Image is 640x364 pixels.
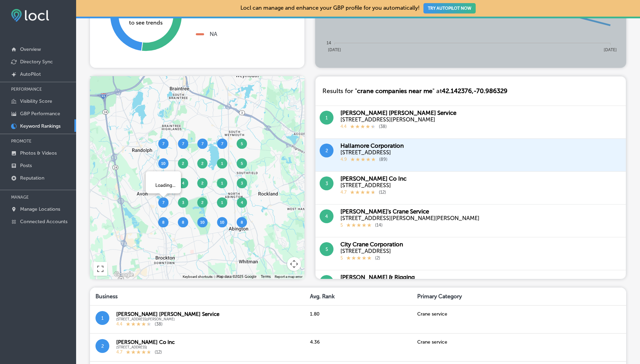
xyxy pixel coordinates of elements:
[116,349,122,356] p: 4.7
[304,333,412,361] div: 4.36
[20,46,41,52] p: Overview
[20,206,60,212] p: Manage Locations
[379,124,387,130] p: ( 38 )
[340,255,343,262] p: 5
[155,321,163,328] p: ( 38 )
[320,176,333,190] button: 3
[210,31,217,37] div: NA
[375,222,383,229] p: ( 14 )
[90,288,304,305] div: Business
[20,111,60,117] p: GBP Performance
[304,288,412,305] div: Avg. Rank
[126,349,151,356] div: 4.7 Stars
[412,333,626,361] div: Crane service
[357,87,432,95] span: crane companies near me
[20,123,61,129] p: Keyword Rankings
[340,175,406,182] div: [PERSON_NAME] Co Inc
[20,150,57,156] p: Photos & Videos
[275,275,302,279] a: Report a map error
[20,98,52,104] p: Visibility Score
[412,288,626,305] div: Primary Category
[340,109,456,116] div: [PERSON_NAME] [PERSON_NAME] Service
[340,149,404,156] div: [STREET_ADDRESS]
[112,270,135,279] a: Open this area in Google Maps (opens a new window)
[442,87,508,95] span: 42.142376 , -70.986329
[126,321,151,328] div: 4.4 Stars
[20,219,67,225] p: Connected Accounts
[340,157,347,163] p: 4.9
[423,3,476,13] button: TRY AUTOPILOT NOW
[287,257,301,271] button: Map camera controls
[340,116,456,123] div: [STREET_ADDRESS][PERSON_NAME]
[350,189,375,196] div: 4.7 Stars
[316,76,514,106] div: Results for " " at
[340,182,406,189] div: [STREET_ADDRESS]
[340,241,403,248] div: City Crane Corporation
[350,123,375,130] div: 4.4 Stars
[112,270,135,279] img: Google
[20,59,53,65] p: Directory Sync
[20,163,32,169] p: Posts
[320,242,333,256] button: 5
[340,208,479,215] div: [PERSON_NAME]'s Crane Service
[20,175,44,181] p: Reputation
[320,209,333,223] button: 4
[127,13,165,26] div: to see trends
[183,274,212,279] button: Keyboard shortcuts
[320,144,333,157] button: 2
[217,275,257,279] span: Map data ©2025 Google
[11,9,49,22] img: fda3e92497d09a02dc62c9cd864e3231.png
[116,321,122,328] p: 4.4
[340,124,347,130] p: 4.4
[116,345,175,349] div: [STREET_ADDRESS]
[340,142,404,149] div: Hallamore Corporation
[261,275,271,279] a: Terms (opens in new tab)
[155,349,162,356] p: ( 12 )
[375,255,380,262] p: ( 2 )
[320,275,333,289] button: 6
[116,317,219,321] div: [STREET_ADDRESS][PERSON_NAME]
[20,71,41,77] p: AutoPilot
[304,305,412,333] div: 1.80
[116,339,175,345] div: [PERSON_NAME] Co Inc
[93,262,107,276] button: Toggle fullscreen view
[320,111,333,125] button: 1
[340,248,403,254] div: [STREET_ADDRESS]
[350,156,376,163] div: 4.9 Stars
[346,254,372,262] div: 5 Stars
[379,157,387,163] p: ( 89 )
[340,190,347,196] p: 4.7
[116,311,219,317] div: [PERSON_NAME] [PERSON_NAME] Service
[95,311,109,325] button: 1
[150,177,181,193] div: Loading...
[95,339,109,353] button: 2
[340,274,435,281] div: [PERSON_NAME] & Rigging
[379,190,386,196] p: ( 12 )
[340,222,343,229] p: 5
[412,305,626,333] div: Crane service
[340,215,479,221] div: [STREET_ADDRESS][PERSON_NAME][PERSON_NAME]
[346,221,372,229] div: 5 Stars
